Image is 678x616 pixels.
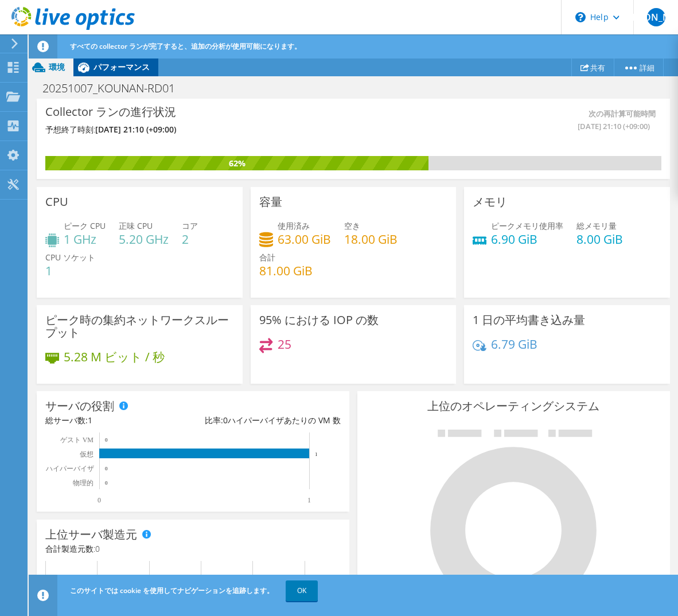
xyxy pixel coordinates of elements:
[98,496,101,504] text: 0
[278,233,331,245] h4: 63.00 GiB
[286,580,318,601] a: OK
[491,233,563,245] h4: 6.90 GiB
[45,196,68,208] h3: CPU
[491,220,563,231] span: ピークメモリ使用率
[366,400,661,412] h3: 上位のオペレーティングシステム
[182,233,198,245] h4: 2
[344,233,398,245] h4: 18.00 GiB
[64,233,106,245] h4: 1 GHz
[37,82,193,95] h1: 20251007_KOUNAN-RD01
[93,61,150,72] span: パフォーマンス
[45,123,350,136] h4: 予想終了時刻:
[193,414,340,427] div: 比率: ハイパーバイザあたりの VM 数
[45,543,341,555] h4: 合計製造元数:
[182,220,198,231] span: コア
[223,415,228,426] span: 0
[105,437,108,443] text: 0
[45,414,193,427] div: 総サーバ数:
[119,233,169,245] h4: 5.20 GHz
[353,107,656,132] span: 次の再計算可能時間
[45,264,95,277] h4: 1
[491,338,537,350] h4: 6.79 GiB
[259,314,379,326] h3: 95% における IOP の数
[73,479,93,487] text: 物理的
[315,451,318,457] text: 1
[614,59,664,76] a: 詳細
[95,543,100,554] span: 0
[45,465,94,473] text: ハイパーバイザ
[105,480,108,486] text: 0
[45,157,428,170] div: 62%
[647,8,665,26] span: [PERSON_NAME]
[45,528,137,541] h3: 上位サーバ製造元
[344,220,360,231] span: 空き
[571,59,614,76] a: 共有
[70,41,301,51] span: すべての collector ランが完了すると、追加の分析が使用可能になります。
[278,220,310,231] span: 使用済み
[119,220,153,231] span: 正味 CPU
[259,196,282,208] h3: 容量
[64,350,165,363] h4: 5.28 M ビット / 秒
[575,12,586,22] svg: \n
[259,252,275,263] span: 合計
[88,415,92,426] span: 1
[70,586,274,595] span: このサイトでは cookie を使用してナビゲーションを追跡します。
[45,400,114,412] h3: サーバの役割
[49,61,65,72] span: 環境
[259,264,313,277] h4: 81.00 GiB
[353,120,650,132] span: [DATE] 21:10 (+09:00)
[45,314,234,339] h3: ピーク時の集約ネットワークスループット
[278,338,291,350] h4: 25
[105,466,108,471] text: 0
[576,233,623,245] h4: 8.00 GiB
[473,314,585,326] h3: 1 日の平均書き込み量
[45,252,95,263] span: CPU ソケット
[60,436,94,444] text: ゲスト VM
[307,496,311,504] text: 1
[64,220,106,231] span: ピーク CPU
[79,450,93,458] text: 仮想
[473,196,507,208] h3: メモリ
[576,220,617,231] span: 総メモリ量
[95,124,176,135] span: [DATE] 21:10 (+09:00)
